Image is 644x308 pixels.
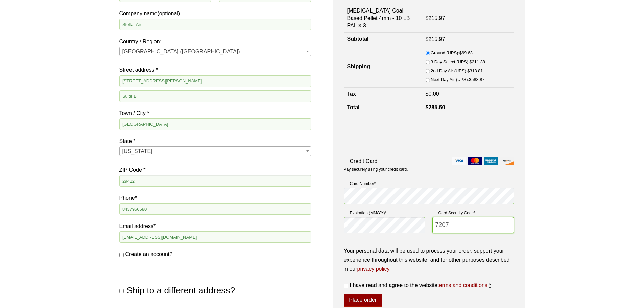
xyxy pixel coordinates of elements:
label: Ground (UPS): [431,49,473,57]
fieldset: Payment Info [344,177,514,239]
bdi: 215.97 [426,15,445,21]
label: State [119,137,311,146]
label: 2nd Day Air (UPS): [431,67,483,75]
input: I have read and agree to the websiteterms and conditions * [344,284,348,288]
span: $ [467,68,470,73]
a: terms and conditions [437,282,487,288]
label: Town / City [119,109,311,118]
span: Country / Region [119,47,311,56]
span: South Carolina [120,147,311,156]
a: privacy policy [357,266,389,272]
label: Country / Region [119,37,311,46]
iframe: reCAPTCHA [344,121,447,147]
input: House number and street name [119,75,311,87]
p: Your personal data will be used to process your order, support your experience throughout this we... [344,246,514,274]
span: $ [426,104,429,110]
label: ZIP Code [119,165,311,174]
bdi: 215.97 [426,36,445,42]
bdi: 588.87 [469,77,484,82]
span: (optional) [157,10,180,16]
label: Expiration (MM/YY) [344,210,426,216]
label: Card Number [344,180,514,187]
img: mastercard [468,157,482,165]
bdi: 211.38 [470,59,485,64]
abbr: required [489,282,491,288]
span: State [119,146,311,156]
button: Place order [344,294,382,307]
label: Next Day Air (UPS): [431,76,484,84]
span: $ [426,36,429,42]
span: United States (US) [120,47,311,56]
img: amex [484,157,498,165]
strong: × 3 [358,23,366,28]
bdi: 285.60 [426,104,445,110]
input: Create an account? [119,253,124,257]
span: I have read and agree to the website [350,282,487,288]
p: Pay securely using your credit card. [344,167,514,172]
input: CSC [432,217,514,233]
span: $ [426,91,429,97]
th: Subtotal [344,32,422,46]
label: Credit Card [344,157,514,166]
bdi: 69.63 [459,50,473,55]
span: $ [470,59,472,64]
th: Shipping [344,46,422,88]
label: Phone [119,193,311,203]
label: Street address [119,65,311,74]
span: Create an account? [125,251,173,257]
img: discover [500,157,514,165]
bdi: 318.81 [467,68,483,73]
th: Tax [344,88,422,101]
img: visa [452,157,466,165]
th: Total [344,101,422,114]
label: 3 Day Select (UPS): [431,58,485,66]
td: [MEDICAL_DATA] Coal Based Pellet 4mm - 10 LB PAIL [344,4,422,32]
label: Email address [119,221,311,231]
label: Card Security Code [432,210,514,216]
input: Ship to a different address? [119,289,124,293]
bdi: 0.00 [426,91,439,97]
span: Ship to a different address? [127,285,235,295]
span: $ [426,15,429,21]
input: Apartment, suite, unit, etc. (optional) [119,90,311,102]
span: $ [469,77,471,82]
span: $ [459,50,462,55]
